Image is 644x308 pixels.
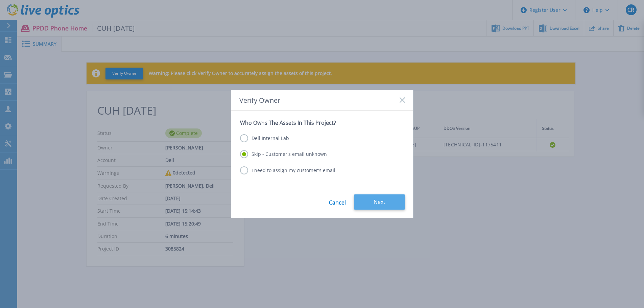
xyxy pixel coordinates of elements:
[354,194,405,210] button: Next
[240,150,327,158] label: Skip - Customer's email unknown
[239,96,280,104] span: Verify Owner
[240,134,289,142] label: Dell Internal Lab
[240,119,404,126] p: Who Owns The Assets In This Project?
[329,194,346,210] a: Cancel
[240,166,335,174] label: I need to assign my customer's email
